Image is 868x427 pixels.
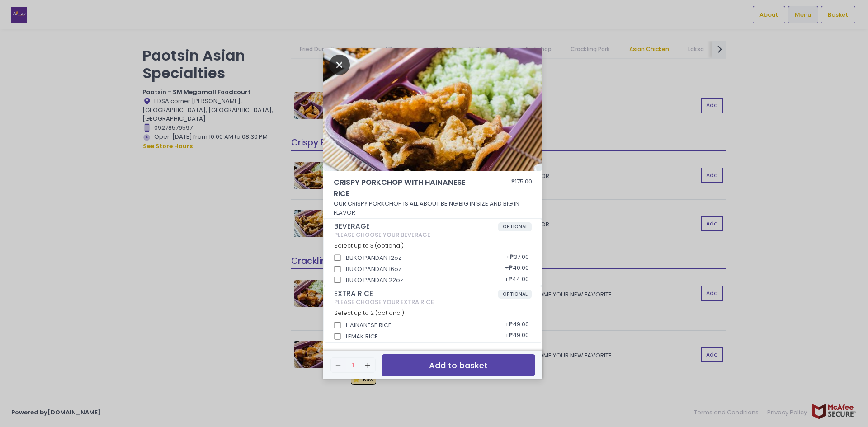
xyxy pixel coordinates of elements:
[334,177,483,199] span: CRISPY PORKCHOP WITH HAINANESE RICE
[498,222,532,231] span: OPTIONAL
[334,309,404,317] span: Select up to 2 (optional)
[501,272,532,289] div: + ₱44.00
[329,60,350,69] button: Close
[502,317,532,334] div: + ₱49.00
[503,249,532,267] div: + ₱37.00
[334,290,498,298] span: EXTRA RICE
[382,354,535,376] button: Add to basket
[498,290,532,299] span: OPTIONAL
[334,242,404,249] span: Select up to 3 (optional)
[323,48,542,171] img: CRISPY PORKCHOP WITH HAINANESE RICE
[511,177,532,199] div: ₱175.00
[502,261,532,278] div: + ₱40.00
[502,328,532,345] div: + ₱49.00
[334,222,498,230] span: BEVERAGE
[334,231,532,239] div: PLEASE CHOOSE YOUR BEVERAGE
[334,299,532,306] div: PLEASE CHOOSE YOUR EXTRA RICE
[334,199,533,217] p: OUR CRISPY PORKCHOP IS ALL ABOUT BEING BIG IN SIZE AND BIG IN FLAVOR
